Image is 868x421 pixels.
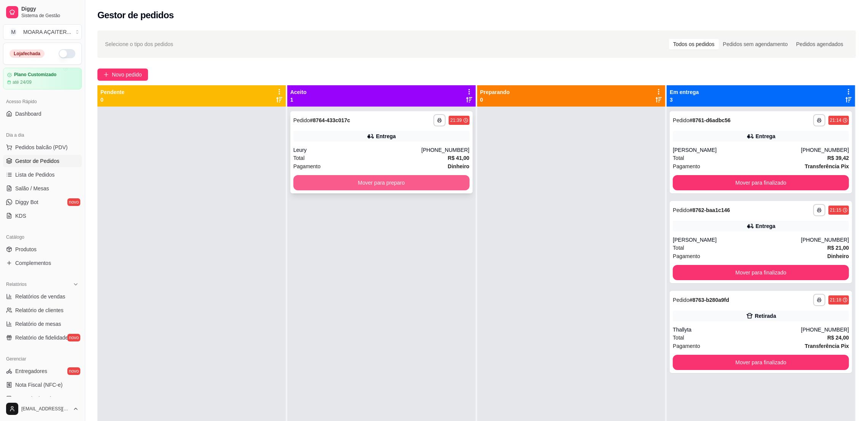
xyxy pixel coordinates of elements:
div: Gerenciar [3,353,82,365]
strong: R$ 41,00 [448,155,470,161]
strong: # 8763-b280a9fd [690,297,729,303]
div: Entrega [756,222,776,230]
a: Plano Customizadoaté 24/09 [3,68,82,89]
a: Controle de caixa [3,392,82,405]
strong: R$ 24,00 [827,335,849,341]
span: Novo pedido [112,70,142,79]
span: Diggy Bot [15,198,38,206]
p: Em entrega [670,88,699,96]
span: Complementos [15,259,51,267]
a: KDS [3,210,82,222]
div: Entrega [376,132,396,140]
a: Diggy Botnovo [3,196,82,208]
div: [PHONE_NUMBER] [801,326,849,333]
p: Pendente [100,88,124,96]
span: M [10,28,17,36]
div: Pedidos agendados [792,39,847,49]
div: 21:14 [830,117,841,123]
div: Catálogo [3,231,82,243]
strong: # 8764-433c017c [310,117,350,123]
span: Total [673,154,684,162]
strong: # 8761-d6adbc56 [690,117,731,123]
button: Select a team [3,24,82,40]
span: Diggy [21,6,79,13]
button: Pedidos balcão (PDV) [3,141,82,153]
a: Complementos [3,257,82,269]
span: Relatórios de vendas [15,293,65,300]
button: Alterar Status [59,49,75,58]
a: Lista de Pedidos [3,169,82,181]
button: [EMAIL_ADDRESS][DOMAIN_NAME] [3,400,82,418]
span: Lista de Pedidos [15,171,55,179]
a: Relatório de fidelidadenovo [3,332,82,344]
button: Mover para preparo [293,175,470,190]
span: Pedido [293,117,310,123]
a: Gestor de Pedidos [3,155,82,167]
p: 0 [480,96,510,104]
a: Entregadoresnovo [3,365,82,377]
div: MOARA AÇAITER ... [23,28,71,36]
span: Relatório de mesas [15,320,61,328]
button: Mover para finalizado [673,175,849,190]
p: 0 [100,96,124,104]
span: Total [673,333,684,342]
div: [PHONE_NUMBER] [801,146,849,154]
span: Total [293,154,305,162]
span: Controle de caixa [15,395,57,402]
button: Mover para finalizado [673,265,849,280]
div: 21:15 [830,207,841,213]
article: Plano Customizado [14,72,56,78]
a: Produtos [3,243,82,255]
div: Thallyta [673,326,801,333]
p: Preparando [480,88,510,96]
span: Pedido [673,297,690,303]
div: Loja fechada [10,49,45,58]
span: Total [673,244,684,252]
p: Aceito [290,88,307,96]
div: [PERSON_NAME] [673,236,801,244]
span: Relatórios [6,281,27,287]
h2: Gestor de pedidos [97,9,174,21]
span: plus [104,72,109,77]
span: [EMAIL_ADDRESS][DOMAIN_NAME] [21,406,70,412]
div: [PERSON_NAME] [673,146,801,154]
div: [PHONE_NUMBER] [421,146,469,154]
span: Sistema de Gestão [21,13,79,19]
span: Pagamento [673,342,700,350]
strong: R$ 39,42 [827,155,849,161]
a: Relatório de clientes [3,304,82,316]
strong: R$ 21,00 [827,245,849,251]
div: 21:39 [450,117,462,123]
p: 1 [290,96,307,104]
p: 3 [670,96,699,104]
a: Relatórios de vendas [3,290,82,303]
a: Relatório de mesas [3,318,82,330]
span: Pagamento [293,162,321,171]
strong: Transferência Pix [805,163,849,169]
article: até 24/09 [13,79,32,85]
div: Pedidos sem agendamento [719,39,792,49]
div: Dia a dia [3,129,82,141]
div: [PHONE_NUMBER] [801,236,849,244]
span: Produtos [15,246,37,253]
div: Retirada [755,312,776,320]
span: Relatório de clientes [15,306,64,314]
span: KDS [15,212,26,220]
a: Dashboard [3,108,82,120]
span: Pedido [673,117,690,123]
div: Acesso Rápido [3,96,82,108]
div: 21:18 [830,297,841,303]
div: Entrega [756,132,776,140]
span: Pagamento [673,252,700,260]
a: DiggySistema de Gestão [3,3,82,21]
strong: Dinheiro [827,253,849,259]
span: Pedidos balcão (PDV) [15,144,68,151]
span: Pagamento [673,162,700,171]
strong: Transferência Pix [805,343,849,349]
strong: Dinheiro [448,163,470,169]
div: Todos os pedidos [669,39,719,49]
span: Nota Fiscal (NFC-e) [15,381,62,389]
button: Novo pedido [97,69,148,81]
span: Salão / Mesas [15,185,49,192]
span: Dashboard [15,110,41,118]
